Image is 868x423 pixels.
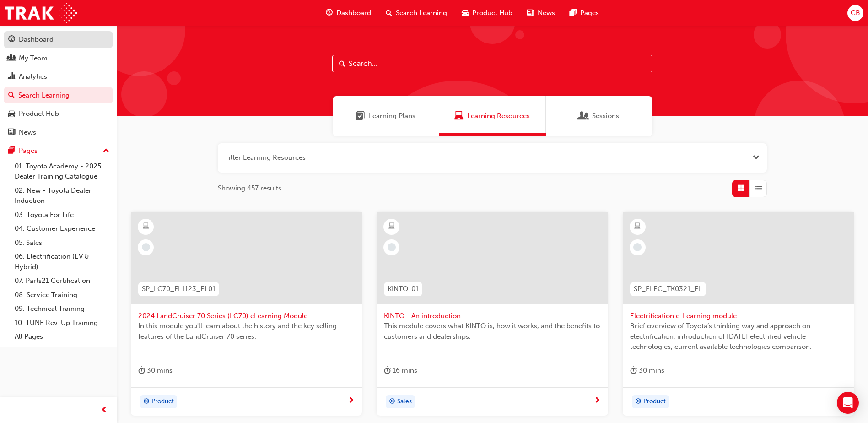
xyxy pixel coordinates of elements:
span: Sessions [592,111,619,121]
a: search-iconSearch Learning [378,4,454,22]
span: Electrification e-Learning module [630,311,846,321]
span: CB [851,8,860,18]
span: learningResourceType_ELEARNING-icon [634,221,641,233]
span: This module covers what KINTO is, how it works, and the benefits to customers and dealerships. [384,321,600,342]
span: guage-icon [326,7,333,19]
a: 03. Toyota For Life [11,208,113,222]
a: 08. Service Training [11,288,113,302]
span: KINTO-01 [388,284,419,294]
span: Product [151,396,174,407]
span: learningRecordVerb_NONE-icon [633,243,642,251]
div: Pages [19,146,38,156]
span: News [538,8,555,18]
a: Learning ResourcesLearning Resources [439,96,546,136]
span: next-icon [594,397,601,405]
span: Brief overview of Toyota’s thinking way and approach on electrification, introduction of [DATE] e... [630,321,846,352]
div: Product Hub [19,108,59,119]
a: SP_LC70_FL1123_EL012024 LandCruiser 70 Series (LC70) eLearning ModuleIn this module you'll learn ... [131,212,362,416]
span: In this module you'll learn about the history and the key selling features of the LandCruiser 70 ... [138,321,355,342]
span: search-icon [386,7,392,19]
span: duration-icon [138,365,145,376]
span: pages-icon [8,147,15,155]
div: Dashboard [19,34,54,45]
span: duration-icon [384,365,391,376]
span: Product Hub [472,8,512,18]
span: target-icon [389,396,395,408]
button: Pages [4,142,113,159]
span: news-icon [8,129,15,137]
span: Learning Plans [356,111,365,121]
button: CB [847,5,863,21]
span: Search Learning [396,8,447,18]
span: learningResourceType_ELEARNING-icon [388,221,395,233]
a: SP_ELEC_TK0321_ELElectrification e-Learning moduleBrief overview of Toyota’s thinking way and app... [623,212,854,416]
a: 10. TUNE Rev-Up Training [11,316,113,330]
span: SP_ELEC_TK0321_EL [634,284,702,294]
span: car-icon [462,7,469,19]
a: news-iconNews [520,4,562,22]
a: SessionsSessions [546,96,652,136]
a: pages-iconPages [562,4,606,22]
button: DashboardMy TeamAnalyticsSearch LearningProduct HubNews [4,29,113,142]
a: All Pages [11,330,113,344]
span: up-icon [103,145,109,157]
span: chart-icon [8,73,15,81]
span: Product [643,396,666,407]
span: prev-icon [101,405,108,416]
button: Open the filter [753,152,760,163]
div: 30 mins [138,365,173,376]
span: next-icon [348,397,355,405]
span: Search [339,59,345,69]
span: Showing 457 results [218,183,281,194]
a: Product Hub [4,105,113,122]
div: Analytics [19,71,47,82]
span: car-icon [8,110,15,118]
span: List [755,183,762,194]
a: Search Learning [4,87,113,104]
a: 04. Customer Experience [11,222,113,236]
span: Dashboard [336,8,371,18]
span: SP_LC70_FL1123_EL01 [142,284,216,294]
div: News [19,127,36,138]
a: 06. Electrification (EV & Hybrid) [11,249,113,274]
img: Trak [5,3,77,23]
a: News [4,124,113,141]
span: guage-icon [8,36,15,44]
a: 05. Sales [11,236,113,250]
a: 02. New - Toyota Dealer Induction [11,184,113,208]
div: My Team [19,53,48,64]
span: 2024 LandCruiser 70 Series (LC70) eLearning Module [138,311,355,321]
span: pages-icon [570,7,577,19]
span: news-icon [527,7,534,19]
a: 07. Parts21 Certification [11,274,113,288]
span: Learning Plans [369,111,415,121]
div: 16 mins [384,365,417,376]
a: Dashboard [4,31,113,48]
a: KINTO-01KINTO - An introductionThis module covers what KINTO is, how it works, and the benefits t... [377,212,608,416]
a: 09. Technical Training [11,302,113,316]
span: search-icon [8,92,15,100]
span: KINTO - An introduction [384,311,600,321]
a: My Team [4,50,113,67]
a: car-iconProduct Hub [454,4,520,22]
span: learningRecordVerb_NONE-icon [142,243,150,251]
span: Sales [397,396,412,407]
span: target-icon [635,396,642,408]
span: duration-icon [630,365,637,376]
div: Open Intercom Messenger [837,392,859,414]
span: Pages [580,8,599,18]
a: 01. Toyota Academy - 2025 Dealer Training Catalogue [11,159,113,184]
div: 30 mins [630,365,664,376]
span: Grid [738,183,744,194]
a: Analytics [4,68,113,85]
span: Learning Resources [454,111,464,121]
input: Search... [332,55,652,72]
a: guage-iconDashboard [318,4,378,22]
span: Learning Resources [467,111,530,121]
span: learningRecordVerb_NONE-icon [388,243,396,251]
span: people-icon [8,54,15,63]
span: learningResourceType_ELEARNING-icon [143,221,149,233]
